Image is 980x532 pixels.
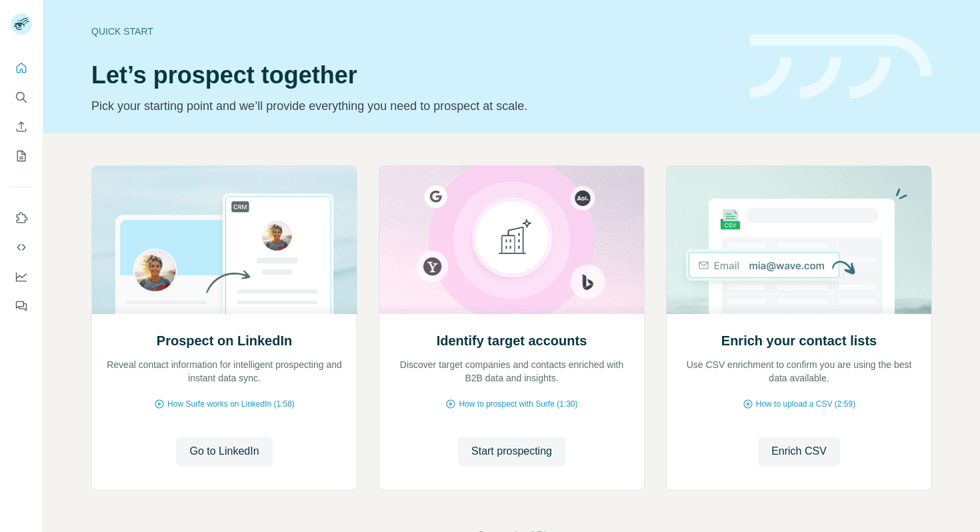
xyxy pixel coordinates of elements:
img: Identify target accounts [379,166,645,314]
img: banner [750,35,932,99]
button: Enrich CSV [758,437,840,466]
button: Use Surfe API [11,235,32,259]
button: My lists [11,144,32,168]
button: Go to LinkedIn [176,437,272,466]
span: Go to LinkedIn [189,443,259,459]
span: Start prospecting [471,443,552,459]
img: Enrich your contact lists [666,166,932,314]
button: Enrich CSV [11,115,32,139]
span: How Surfe works on LinkedIn (1:58) [167,398,295,410]
span: How to prospect with Surfe (1:30) [459,398,577,410]
button: Use Surfe on LinkedIn [11,206,32,230]
p: Use CSV enrichment to confirm you are using the best data available. [680,358,918,385]
p: Pick your starting point and we’ll provide everything you need to prospect at scale. [91,97,734,115]
h1: Let’s prospect together [91,62,734,89]
h2: Prospect on LinkedIn [157,331,292,350]
button: Quick start [11,56,32,80]
button: Search [11,85,32,109]
h2: Enrich your contact lists [721,331,877,350]
h2: Identify target accounts [437,331,587,350]
div: Quick start [91,25,734,38]
button: Dashboard [11,265,32,289]
button: Feedback [11,294,32,318]
span: Enrich CSV [771,443,827,459]
span: How to upload a CSV (2:59) [756,398,855,410]
p: Discover target companies and contacts enriched with B2B data and insights. [393,358,631,385]
p: Reveal contact information for intelligent prospecting and instant data sync. [105,358,343,385]
img: Prospect on LinkedIn [91,166,357,314]
button: Start prospecting [458,437,565,466]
